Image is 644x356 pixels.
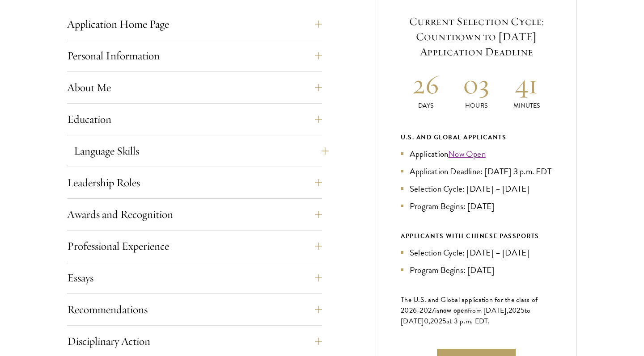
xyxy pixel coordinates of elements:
[413,305,417,316] span: 6
[67,267,322,289] button: Essays
[442,316,446,327] span: 5
[417,305,432,316] span: -202
[451,67,502,101] h2: 03
[67,172,322,193] button: Leadership Roles
[401,101,451,110] p: Days
[435,305,440,316] span: is
[440,305,468,315] span: now open
[67,109,322,130] button: Education
[451,101,502,110] p: Hours
[401,67,451,101] h2: 26
[401,132,552,143] div: U.S. and Global Applicants
[401,230,552,242] div: APPLICANTS WITH CHINESE PASSPORTS
[67,45,322,67] button: Personal Information
[74,140,329,162] button: Language Skills
[401,305,530,327] span: to [DATE]
[401,165,552,178] li: Application Deadline: [DATE] 3 p.m. EDT
[67,235,322,257] button: Professional Experience
[468,305,508,316] span: from [DATE],
[67,204,322,225] button: Awards and Recognition
[67,13,322,35] button: Application Home Page
[401,14,552,59] h5: Current Selection Cycle: Countdown to [DATE] Application Deadline
[424,316,428,327] span: 0
[401,182,552,195] li: Selection Cycle: [DATE] – [DATE]
[428,316,430,327] span: ,
[448,147,486,160] a: Now Open
[401,200,552,213] li: Program Begins: [DATE]
[446,316,490,327] span: at 3 p.m. EDT.
[401,294,538,316] span: The U.S. and Global application for the class of 202
[501,101,552,110] p: Minutes
[432,305,435,316] span: 7
[508,305,521,316] span: 202
[521,305,525,316] span: 5
[501,67,552,101] h2: 41
[401,264,552,276] li: Program Begins: [DATE]
[67,331,322,352] button: Disciplinary Action
[67,299,322,320] button: Recommendations
[401,147,552,160] li: Application
[401,246,552,259] li: Selection Cycle: [DATE] – [DATE]
[430,316,442,327] span: 202
[67,77,322,98] button: About Me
